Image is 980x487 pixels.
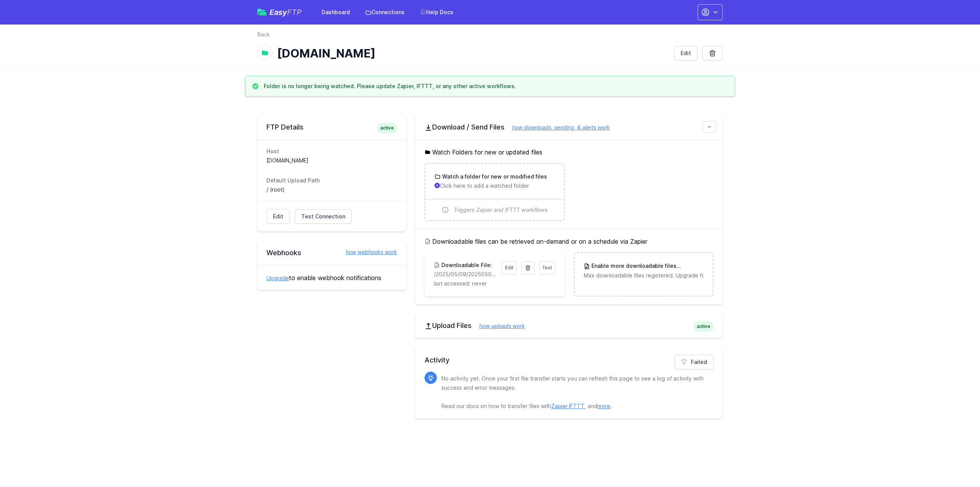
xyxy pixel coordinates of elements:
[440,261,492,269] h3: Downloadable File:
[425,164,563,220] a: Watch a folder for new or modified files Click here to add a watched folder Triggers Zapier and I...
[266,177,397,184] dt: Default Upload Path
[472,323,525,329] a: how uploads work
[505,124,610,131] a: how downloads, sending, & alerts work
[317,5,354,19] a: Dashboard
[257,31,723,43] nav: Breadcrumb
[539,261,555,274] a: Test
[425,355,714,366] h2: Activity
[425,123,714,132] h2: Download / Send Files
[441,374,707,411] p: No activity yet. Once your first file transfer starts you can refresh this page to see a log of a...
[338,248,397,256] a: how webhooks work
[676,262,704,270] span: Upgrade
[264,82,516,90] h3: Folder is no longer being watched. Please update Zapier, IFTTT, or any other active workflows.
[415,5,458,19] a: Help Docs
[266,209,290,224] a: Edit
[674,46,697,61] a: Edit
[266,148,397,155] dt: Host
[295,209,352,224] a: Test Connection
[434,280,555,287] p: last accessed: never
[694,321,714,332] span: active
[434,182,554,190] p: Click here to add a watched folder
[301,213,345,220] span: Test Connection
[675,355,714,369] a: Failed
[551,403,567,409] a: Zapier
[269,8,302,16] span: Easy
[569,403,585,409] a: IFTTT
[257,8,302,16] a: EasyFTP
[590,262,704,270] h3: Enable more downloadable files
[257,265,406,290] div: to enable webhook notifications
[501,261,517,274] a: Edit
[257,9,266,16] img: easyftp_logo.png
[287,8,302,17] span: FTP
[277,46,668,60] h1: [DOMAIN_NAME]
[266,275,289,281] a: Upgrade
[434,271,497,278] p: /2025/05/09/20250509171559_inbound_0422652309_0756011820.mp3
[441,173,547,180] h3: Watch a folder for new or modified files
[575,253,713,289] a: Enable more downloadable filesUpgrade Max downloadable files registered. Upgrade for more.
[266,123,397,132] h2: FTP Details
[377,123,397,133] span: active
[425,321,714,330] h2: Upload Files
[266,157,397,164] dd: [DOMAIN_NAME]
[257,31,270,38] a: Back
[542,265,552,271] span: Test
[454,206,548,214] span: Triggers Zapier and IFTTT workflows
[266,186,397,193] dd: / (root)
[266,248,397,257] h2: Webhooks
[425,237,714,246] h5: Downloadable files can be retrieved on-demand or on a schedule via Zapier
[361,5,409,19] a: Connections
[584,272,704,279] p: Max downloadable files registered. Upgrade for more.
[425,148,714,157] h5: Watch Folders for new or updated files
[597,403,610,409] a: more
